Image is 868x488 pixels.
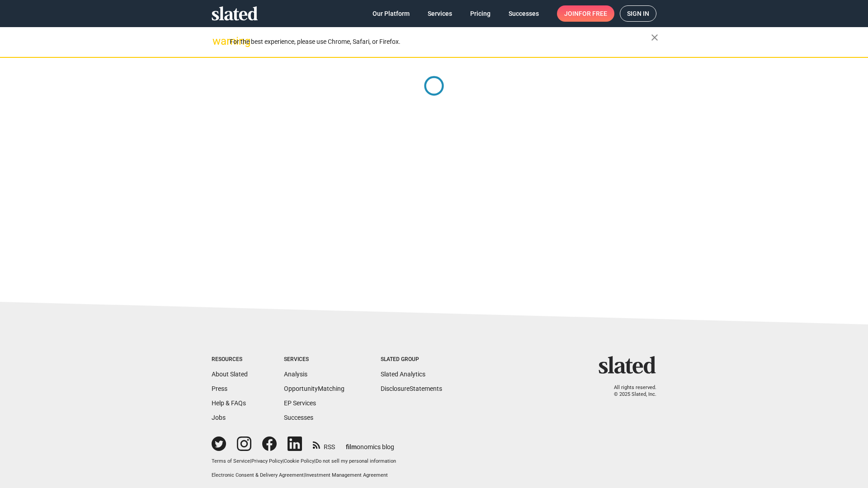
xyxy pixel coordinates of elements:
[230,36,651,48] div: For the best experience, please use Chrome, Safari, or Firefox.
[212,399,246,407] a: Help & FAQs
[284,385,344,392] a: OpportunityMatching
[284,356,344,363] div: Services
[381,356,442,363] div: Slated Group
[627,6,649,21] span: Sign in
[212,385,227,392] a: Press
[284,458,314,464] a: Cookie Policy
[212,36,223,47] mat-icon: warning
[373,5,410,22] span: Our Platform
[557,5,614,22] a: Joinfor free
[463,5,498,22] a: Pricing
[564,5,607,22] span: Join
[470,5,491,22] span: Pricing
[501,5,546,22] a: Successes
[212,371,248,378] a: About Slated
[251,458,283,464] a: Privacy Policy
[250,458,251,464] span: |
[212,414,226,421] a: Jobs
[346,436,394,451] a: filmonomics blog
[313,437,335,451] a: RSS
[509,5,539,22] span: Successes
[284,371,307,378] a: Analysis
[620,5,656,22] a: Sign in
[381,371,425,378] a: Slated Analytics
[283,458,284,464] span: |
[284,414,313,421] a: Successes
[365,5,417,22] a: Our Platform
[579,5,607,22] span: for free
[316,458,396,465] button: Do not sell my personal information
[212,458,250,464] a: Terms of Service
[304,472,305,478] span: |
[212,356,248,363] div: Resources
[346,443,357,450] span: film
[284,399,316,407] a: EP Services
[428,5,452,22] span: Services
[305,472,388,478] a: Investment Management Agreement
[381,385,442,392] a: DisclosureStatements
[212,472,304,478] a: Electronic Consent & Delivery Agreement
[314,458,316,464] span: |
[420,5,459,22] a: Services
[649,32,660,43] mat-icon: close
[604,385,656,398] p: All rights reserved. © 2025 Slated, Inc.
